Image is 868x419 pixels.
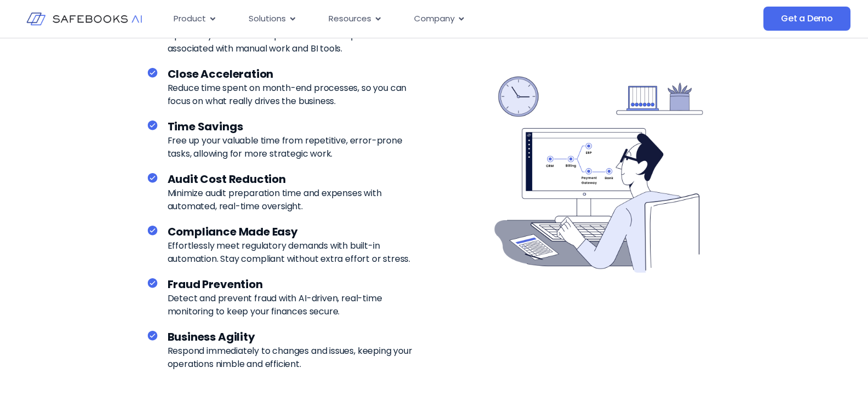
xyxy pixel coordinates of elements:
[168,82,418,108] p: Reduce time spent on month-end processes, so you can focus on what really drives the business.
[168,292,418,318] p: Detect and prevent fraud with AI-driven, real-time monitoring to keep your finances secure.
[485,62,712,290] img: Product 32
[168,224,298,239] span: Compliance Made Easy
[165,8,660,30] div: Menu Toggle
[168,119,243,134] span: Time Savings
[168,187,418,213] p: Minimize audit preparation time and expenses with automated, real-time oversight.
[249,13,286,25] span: Solutions
[414,13,455,25] span: Company
[168,171,286,187] span: Audit Cost Reduction
[329,13,371,25] span: Resources
[174,13,206,25] span: Product
[168,29,418,55] p: Optimize your team’s output and reduce expenses associated with manual work and BI tools.
[168,134,418,160] p: Free up your valuable time from repetitive, error-prone tasks, allowing for more strategic work.
[781,13,833,24] span: Get a Demo
[168,345,418,371] p: Respond immediately to changes and issues, keeping your operations nimble and efficient.
[168,277,263,292] span: Fraud Prevention
[168,239,418,266] p: Effortlessly meet regulatory demands with built-in automation. Stay compliant without extra effor...
[168,329,255,345] span: Business Agility
[168,66,274,82] span: Close Acceleration
[763,7,850,31] a: Get a Demo
[165,8,660,30] nav: Menu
